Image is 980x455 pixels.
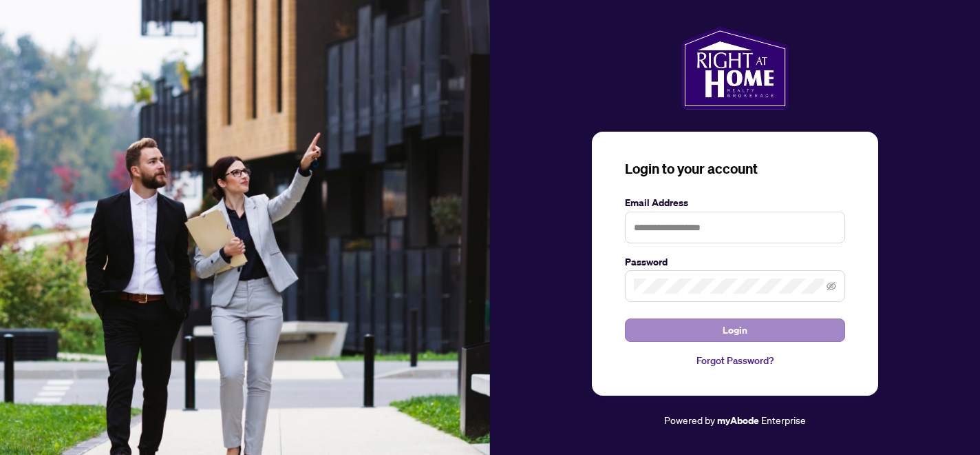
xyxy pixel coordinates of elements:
[681,27,788,110] img: ma-logo
[625,159,845,179] h3: Login to your account
[761,414,806,426] span: Enterprise
[717,413,759,428] a: myAbode
[723,319,747,341] span: Login
[827,281,836,291] span: eye-invisible
[625,353,845,368] a: Forgot Password?
[664,414,715,426] span: Powered by
[625,254,845,270] label: Password
[625,195,845,210] label: Email Address
[625,318,845,342] button: Login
